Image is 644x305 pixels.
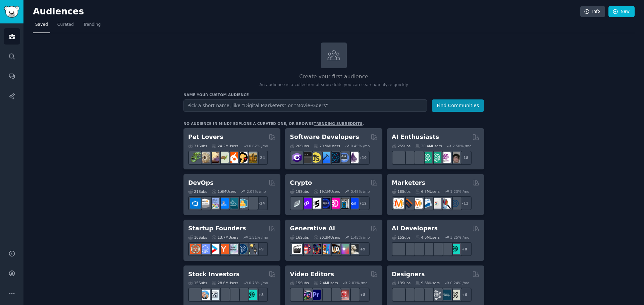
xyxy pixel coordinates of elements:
[356,151,370,165] div: + 19
[290,144,309,148] div: 26 Sub s
[329,198,340,209] img: defiblockchain
[440,198,451,209] img: MarketingResearch
[209,198,219,209] img: Docker_DevOps
[440,290,451,300] img: learndesign
[422,152,432,163] img: chatgpt_promptDesign
[392,133,439,141] h2: AI Enthusiasts
[209,244,219,254] img: startup
[290,270,334,279] h2: Video Editors
[237,244,248,254] img: Entrepreneurship
[314,122,362,126] a: trending subreddits
[247,244,257,254] img: growmybusiness
[450,152,460,163] img: ArtificalIntelligence
[188,281,207,285] div: 15 Sub s
[290,281,309,285] div: 15 Sub s
[311,244,321,254] img: deepdream
[290,235,309,240] div: 16 Sub s
[412,244,423,254] img: Rag
[212,189,236,194] div: 1.6M Users
[183,82,484,88] p: An audience is a collection of subreddits you can search/analyze quickly
[247,290,257,300] img: technicalanalysis
[188,133,223,141] h2: Pet Lovers
[249,235,268,240] div: 1.51 % /mo
[422,198,432,209] img: Emailmarketing
[228,198,238,209] img: platformengineering
[254,151,268,165] div: + 24
[393,198,404,209] img: content_marketing
[35,22,48,28] span: Saved
[200,152,210,163] img: ballpython
[188,189,207,194] div: 21 Sub s
[228,152,238,163] img: cockatiel
[450,290,460,300] img: UX_Design
[190,198,201,209] img: azuredevops
[301,152,312,163] img: software
[188,224,246,233] h2: Startup Founders
[392,189,411,194] div: 18 Sub s
[190,152,201,163] img: herpetology
[314,189,340,194] div: 19.1M Users
[209,290,219,300] img: Forex
[458,196,472,210] div: + 11
[183,92,484,97] h3: Name your custom audience
[339,290,349,300] img: Youtubevideo
[320,244,330,254] img: sdforall
[218,244,229,254] img: ycombinator
[329,244,340,254] img: FluxAI
[415,144,442,148] div: 20.4M Users
[450,244,460,254] img: AIDevelopersSociety
[450,235,469,240] div: 3.25 % /mo
[393,152,404,163] img: GoogleGeminiAI
[339,244,349,254] img: starryai
[190,290,201,300] img: dividends
[183,121,364,126] div: No audience in mind? Explore a curated one, or browse .
[348,244,359,254] img: DreamBooth
[458,242,472,256] div: + 8
[415,235,440,240] div: 4.0M Users
[247,189,266,194] div: 2.07 % /mo
[57,22,74,28] span: Curated
[228,244,238,254] img: indiehackers
[314,235,340,240] div: 20.3M Users
[237,290,248,300] img: swingtrading
[200,290,210,300] img: ValueInvesting
[392,235,411,240] div: 15 Sub s
[356,196,370,210] div: + 12
[212,235,238,240] div: 13.7M Users
[339,198,349,209] img: CryptoNews
[237,198,248,209] img: aws_cdk
[329,152,340,163] img: reactnative
[392,144,411,148] div: 25 Sub s
[392,224,438,233] h2: AI Developers
[392,270,425,279] h2: Designers
[218,290,229,300] img: Trading
[4,6,19,18] img: GummySearch logo
[393,290,404,300] img: typography
[301,198,312,209] img: 0xPolygon
[218,198,229,209] img: DevOpsLinks
[254,242,268,256] div: + 9
[608,6,635,17] a: New
[301,290,312,300] img: editors
[247,198,257,209] img: PlatformEngineers
[412,198,423,209] img: AskMarketing
[311,152,321,163] img: learnjavascript
[83,22,101,28] span: Trending
[254,196,268,210] div: + 14
[237,152,248,163] img: PetAdvice
[188,144,207,148] div: 31 Sub s
[415,189,440,194] div: 6.5M Users
[431,244,441,254] img: OpenSourceAI
[320,198,330,209] img: web3
[290,189,309,194] div: 19 Sub s
[55,19,76,33] a: Curated
[329,290,340,300] img: finalcutpro
[403,290,413,300] img: logodesign
[292,290,302,300] img: gopro
[81,19,103,33] a: Trending
[348,198,359,209] img: defi_
[218,152,229,163] img: turtle
[432,99,484,112] button: Find Communities
[311,198,321,209] img: ethstaker
[392,179,425,187] h2: Marketers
